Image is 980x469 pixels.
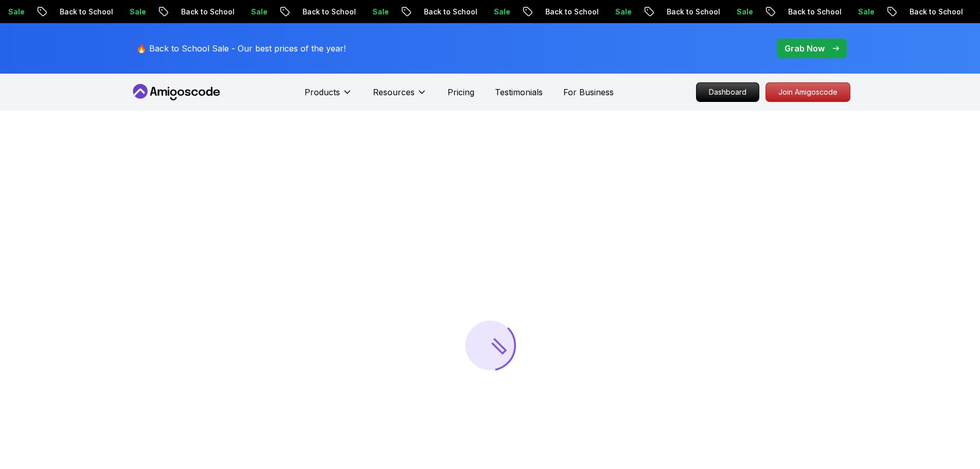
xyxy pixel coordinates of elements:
[877,7,910,17] p: Sale
[448,86,474,98] a: Pricing
[305,86,340,98] p: Products
[200,7,270,17] p: Back to School
[442,7,512,17] p: Back to School
[373,86,415,98] p: Resources
[305,86,352,107] button: Products
[27,7,60,17] p: Sale
[512,7,545,17] p: Sale
[270,7,302,17] p: Sale
[148,7,181,17] p: Sale
[391,7,424,17] p: Sale
[321,7,391,17] p: Back to School
[495,86,543,98] a: Testimonials
[755,7,788,17] p: Sale
[373,86,427,107] button: Resources
[564,7,634,17] p: Back to School
[78,7,148,17] p: Back to School
[136,42,346,55] p: 🔥 Back to School Sale - Our best prices of the year!
[785,42,825,55] p: Grab Now
[563,86,614,98] a: For Business
[697,83,759,101] p: Dashboard
[766,83,850,101] p: Join Amigoscode
[634,7,667,17] p: Sale
[696,82,759,102] a: Dashboard
[685,7,755,17] p: Back to School
[765,82,850,102] a: Join Amigoscode
[807,7,877,17] p: Back to School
